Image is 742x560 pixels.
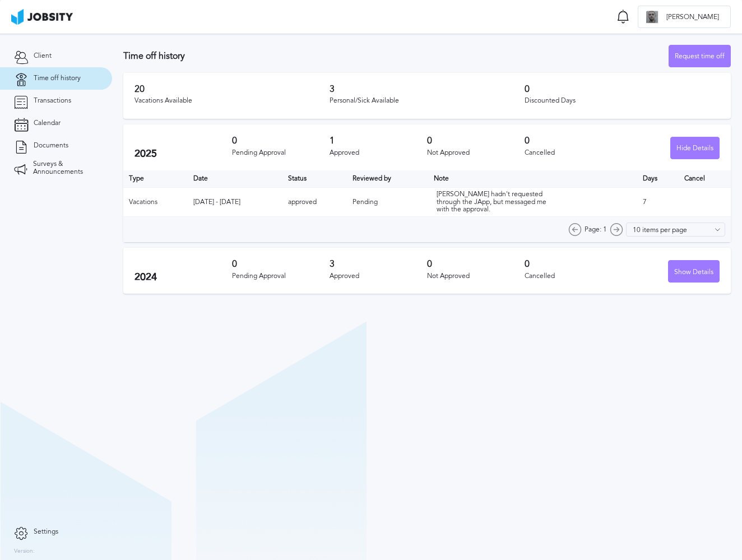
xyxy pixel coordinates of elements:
[282,187,347,216] td: approved
[525,149,622,157] div: Cancelled
[669,45,730,68] div: Request time off
[188,170,282,187] th: Toggle SortBy
[525,136,622,146] h3: 0
[14,548,35,555] label: Version:
[644,9,661,26] div: A
[232,136,330,146] h3: 0
[525,272,622,280] div: Cancelled
[428,170,637,187] th: Toggle SortBy
[330,272,427,280] div: Approved
[661,13,725,21] span: [PERSON_NAME]
[282,170,347,187] th: Toggle SortBy
[34,119,61,127] span: Calendar
[330,84,525,94] h3: 3
[637,170,679,187] th: Days
[670,137,720,159] button: Hide Details
[437,191,549,214] div: [PERSON_NAME] hadn't requested through the JApp, but messaged me with the approval.
[188,187,282,216] td: [DATE] - [DATE]
[585,226,607,234] span: Page: 1
[34,528,58,536] span: Settings
[135,97,330,105] div: Vacations Available
[232,149,330,157] div: Pending Approval
[34,52,52,60] span: Client
[330,97,525,105] div: Personal/Sick Available
[232,272,330,280] div: Pending Approval
[427,149,525,157] div: Not Approved
[33,160,98,176] span: Surveys & Announcements
[525,97,720,105] div: Discounted Days
[669,45,731,67] button: Request time off
[525,84,720,94] h3: 0
[123,187,188,216] td: Vacations
[232,259,330,269] h3: 0
[427,259,525,269] h3: 0
[330,149,427,157] div: Approved
[525,259,622,269] h3: 0
[427,272,525,280] div: Not Approved
[123,170,188,187] th: Type
[637,187,679,216] td: 7
[347,170,428,187] th: Toggle SortBy
[330,136,427,146] h3: 1
[135,84,330,94] h3: 20
[330,259,427,269] h3: 3
[427,136,525,146] h3: 0
[34,75,81,82] span: Time off history
[638,6,731,28] button: A[PERSON_NAME]
[135,271,232,283] h2: 2024
[34,97,71,105] span: Transactions
[671,137,719,160] div: Hide Details
[668,260,720,283] button: Show Details
[34,142,68,150] span: Documents
[135,148,232,160] h2: 2025
[353,198,378,206] span: Pending
[679,170,731,187] th: Cancel
[669,261,719,283] div: Show Details
[11,9,73,25] img: ab4bad089aa723f57921c736e9817d99.png
[123,51,669,61] h3: Time off history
